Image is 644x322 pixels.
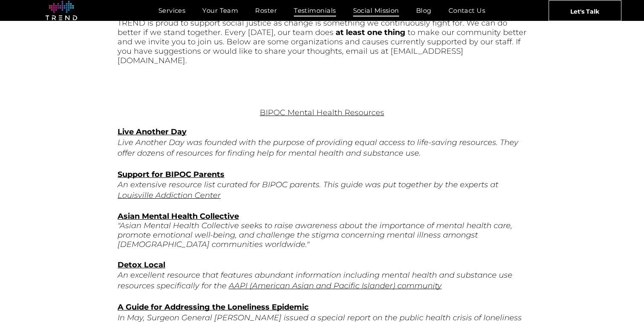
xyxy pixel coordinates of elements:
span: An excellent resource that features abundant information including mental health and substance us... [118,270,512,290]
span: TREND is proud to support social justice as change is something we continuously fight for. We can... [118,18,507,37]
a: A Guide for Addressing the Loneliness Epidemic [118,302,309,312]
a: Asian Mental Health Collective [118,212,239,221]
span: An extensive resource list curated for BIPOC parents. This guide was put together by the experts at [118,180,498,189]
a: AAPI (American Asian and Pacific Islander) community [229,281,442,290]
span: at least one thing [336,28,405,37]
a: Testimonials [285,4,344,17]
span: BIPOC Mental Health Resources [260,108,384,117]
a: Support for BIPOC Parents [118,170,224,179]
span: Live Another Day was founded with the purpose of providing equal access to life-saving resources.... [118,138,518,158]
a: Contact Us [440,4,494,17]
a: Services [150,4,194,17]
span: Let's Talk [570,0,599,22]
iframe: Chat Widget [491,223,644,322]
a: Live Another Day [118,127,187,136]
span: "Asian Mental Health Collective seeks to raise awareness about the importance of mental health ca... [118,221,512,249]
a: Social Mission [345,4,408,17]
span: to make our community better and we invite you to join us. Below are some organizations and cause... [118,28,526,65]
a: Roster [247,4,285,17]
a: Louisville Addiction Center [118,191,221,200]
a: Blog [408,4,440,17]
span: Testimonials [294,4,336,17]
img: logo [46,1,77,20]
a: Detox Local [118,260,165,270]
a: Your Team [194,4,247,17]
